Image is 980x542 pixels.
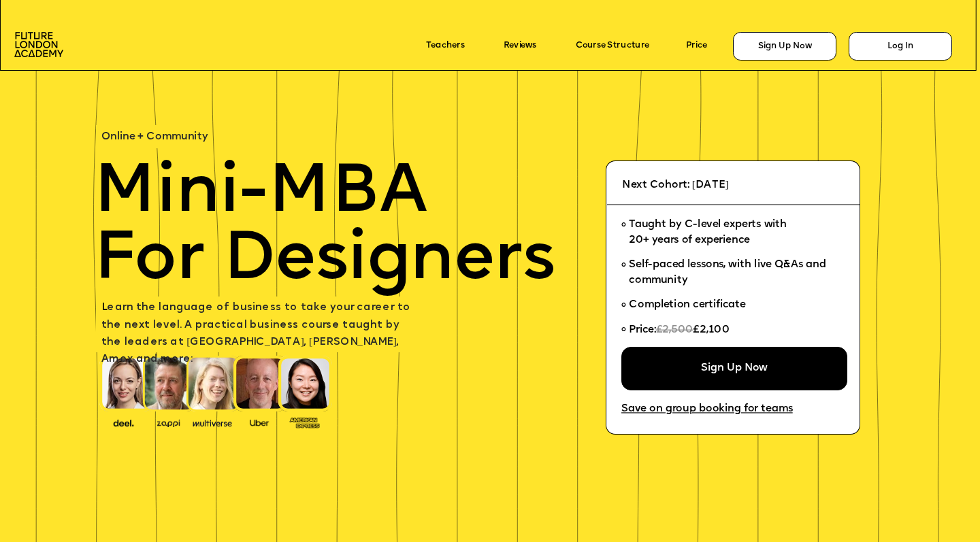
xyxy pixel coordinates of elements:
span: Self-paced lessons, with live Q&As and community [629,259,829,285]
span: Online + Community [101,132,208,142]
span: Price: [629,324,655,335]
span: £2,500 [655,324,693,335]
span: For Designers [94,227,555,295]
span: Taught by C-level experts with 20+ years of experience [629,219,787,245]
img: image-b7d05013-d886-4065-8d38-3eca2af40620.png [189,416,235,428]
img: image-93eab660-639c-4de6-957c-4ae039a0235a.png [285,415,323,429]
img: image-b2f1584c-cbf7-4a77-bbe0-f56ae6ee31f2.png [149,417,187,427]
span: £2,100 [693,324,729,335]
span: Completion certificate [629,299,746,309]
a: Price [686,41,707,51]
img: image-99cff0b2-a396-4aab-8550-cf4071da2cb9.png [240,417,278,427]
img: image-388f4489-9820-4c53-9b08-f7df0b8d4ae2.png [104,416,142,428]
span: L [101,303,107,314]
a: Reviews [504,41,536,51]
a: Teachers [426,41,464,51]
span: earn the language of business to take your career to the next level. A practical business course ... [101,303,413,365]
a: Course Structure [576,41,649,51]
span: Next Cohort: [DATE] [622,180,729,190]
span: Mini-MBA [94,160,428,228]
img: image-aac980e9-41de-4c2d-a048-f29dd30a0068.png [14,32,63,57]
a: Save on group booking for teams [621,403,793,415]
